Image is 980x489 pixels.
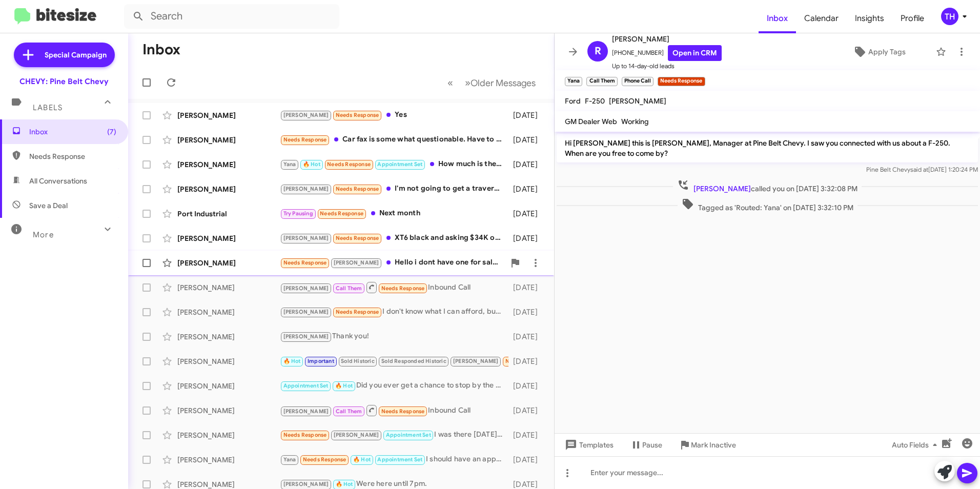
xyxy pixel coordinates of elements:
button: Apply Tags [827,43,931,61]
div: [PERSON_NAME] [177,110,280,120]
span: 🔥 Hot [353,456,371,463]
input: Search [124,4,339,29]
a: Special Campaign [14,43,115,67]
span: [PERSON_NAME] [334,432,379,438]
div: Yes [280,109,508,121]
span: Needs Response [336,235,379,241]
div: [DATE] [508,233,546,243]
span: F-250 [585,96,605,106]
span: Call Them [336,408,362,415]
div: Hello i dont have one for sale im wanting to purchase one with reasonable notes. [280,257,505,269]
span: [PERSON_NAME] [283,481,329,487]
div: [DATE] [508,135,546,145]
span: [PERSON_NAME] [283,309,329,315]
a: Open in CRM [668,45,722,61]
span: (7) [107,127,116,137]
span: Pine Belt Chevy [DATE] 1:20:24 PM [866,166,978,173]
span: Needs Response [336,112,379,118]
div: I was there [DATE] and you didn't have what I was looking for. [280,429,508,441]
div: [DATE] [508,381,546,391]
a: Profile [892,4,932,33]
span: » [465,76,471,89]
span: Needs Response [303,456,346,463]
a: Inbox [759,4,796,33]
div: No I saw the truck was sold. [280,355,508,367]
span: Mark Inactive [691,436,736,454]
span: Needs Response [283,136,327,143]
span: Sold Responded Historic [381,358,446,364]
span: [PERSON_NAME] [283,112,329,118]
span: Yana [283,456,296,463]
div: [PERSON_NAME] [177,332,280,342]
span: [PERSON_NAME] [609,96,666,106]
button: Previous [441,72,459,93]
span: Needs Response [381,285,425,292]
span: Needs Response [327,161,371,168]
small: Yana [565,77,582,86]
div: [PERSON_NAME] [177,159,280,170]
div: I'm not going to get a traverse. [280,183,508,195]
div: Inbound Call [280,404,508,417]
div: [DATE] [508,282,546,293]
div: Thank you! [280,331,508,342]
span: Important [308,358,334,364]
div: [DATE] [508,430,546,440]
span: Working [621,117,649,126]
span: Needs Response [505,358,549,364]
span: [PERSON_NAME] [283,186,329,192]
button: Next [459,72,542,93]
h1: Inbox [142,42,180,58]
span: Labels [33,103,63,112]
span: Needs Response [336,309,379,315]
nav: Page navigation example [442,72,542,93]
a: Insights [847,4,892,33]
span: 🔥 Hot [303,161,320,168]
div: [DATE] [508,455,546,465]
div: [DATE] [508,209,546,219]
span: Try Pausing [283,210,313,217]
div: How much is the envista sport touring with leather seats and sunroof [280,158,508,170]
span: Appointment Set [283,382,329,389]
span: Needs Response [381,408,425,415]
div: [PERSON_NAME] [177,381,280,391]
span: Ford [565,96,581,106]
div: I don't know what I can afford, but I would like to see if I can get a 2026 minivan. Nothing lowe... [280,306,508,318]
button: Mark Inactive [670,436,744,454]
div: [PERSON_NAME] [177,430,280,440]
div: [DATE] [508,110,546,120]
span: 🔥 Hot [335,382,353,389]
a: Calendar [796,4,847,33]
div: [PERSON_NAME] [177,233,280,243]
span: Inbox [29,127,116,137]
span: Call Them [336,285,362,292]
span: More [33,230,54,239]
small: Phone Call [622,77,654,86]
span: Save a Deal [29,200,68,211]
span: « [447,76,453,89]
span: Appointment Set [377,456,422,463]
span: Appointment Set [386,432,431,438]
span: called you on [DATE] 3:32:08 PM [673,179,862,194]
span: Needs Response [320,210,363,217]
span: Needs Response [283,259,327,266]
span: Appointment Set [377,161,422,168]
span: Needs Response [336,186,379,192]
button: Pause [622,436,670,454]
div: XT6 black and asking $34K on 60,000 miles or so maybe less I'm not positive it's in [GEOGRAPHIC_D... [280,232,508,244]
p: Hi [PERSON_NAME] this is [PERSON_NAME], Manager at Pine Belt Chevy. I saw you connected with us a... [557,134,978,162]
div: [PERSON_NAME] [177,307,280,317]
div: [DATE] [508,405,546,416]
div: [PERSON_NAME] [177,258,280,268]
button: Auto Fields [884,436,949,454]
div: Car fax is some what questionable. Have to pass on it. [280,134,508,146]
div: [DATE] [508,356,546,366]
div: [PERSON_NAME] [177,184,280,194]
span: [PERSON_NAME] [283,333,329,340]
div: [PERSON_NAME] [177,405,280,416]
div: Next month [280,208,508,219]
div: [DATE] [508,159,546,170]
div: Inbound Call [280,281,508,294]
div: [DATE] [508,307,546,317]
